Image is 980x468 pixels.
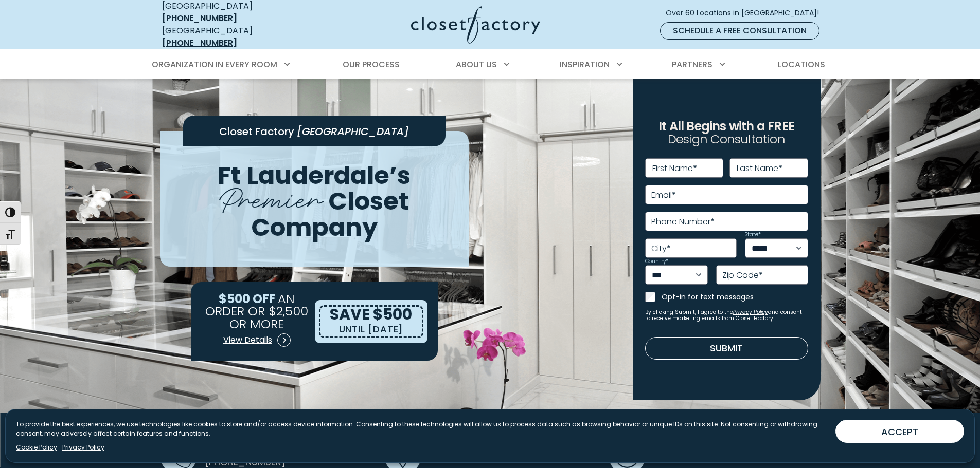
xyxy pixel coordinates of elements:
a: Privacy Policy [62,443,104,452]
span: Design Consultation [668,131,785,148]
span: Closet Factory [219,124,294,138]
span: [GEOGRAPHIC_DATA] [297,124,409,138]
span: Ft Lauderdale’s [218,158,411,192]
span: Closet [328,184,409,218]
small: By clicking Submit, I agree to the and consent to receive marketing emails from Closet Factory. [645,309,808,322]
span: SAVE $500 [330,303,412,325]
label: First Name [652,164,697,173]
label: Zip Code [722,271,763,279]
label: State [745,232,761,237]
span: $500 OFF [219,290,276,307]
button: ACCEPT [835,420,964,443]
span: View Details [223,334,272,346]
label: Country [645,259,668,264]
label: Last Name [737,164,782,173]
span: It All Begins with a FREE [658,118,794,135]
a: [PHONE_NUMBER] [162,12,237,24]
p: To provide the best experiences, we use technologies like cookies to store and/or access device i... [16,420,827,438]
span: Inspiration [560,59,610,70]
label: Phone Number [651,218,715,226]
label: Opt-in for text messages [662,292,808,302]
nav: Primary Menu [145,50,836,79]
label: Email [651,191,676,199]
span: About Us [456,59,497,70]
a: Schedule a Free Consultation [660,22,819,40]
button: Submit [645,337,808,360]
a: Privacy Policy [733,308,768,316]
a: Over 60 Locations in [GEOGRAPHIC_DATA]! [665,4,828,22]
span: Premier [219,173,323,220]
label: City [651,245,671,253]
span: AN ORDER OR $2,500 OR MORE [205,290,308,332]
span: Organization in Every Room [152,59,277,70]
div: [GEOGRAPHIC_DATA] [162,25,311,49]
img: Closet Factory Logo [411,6,540,44]
p: UNTIL [DATE] [339,322,404,336]
a: Cookie Policy [16,443,57,452]
span: Locations [778,59,825,70]
span: Partners [672,59,712,70]
a: [PHONE_NUMBER] [162,37,237,49]
a: View Details [223,330,291,350]
span: Company [251,210,378,245]
span: Our Process [343,59,400,70]
span: Over 60 Locations in [GEOGRAPHIC_DATA]! [666,8,827,18]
